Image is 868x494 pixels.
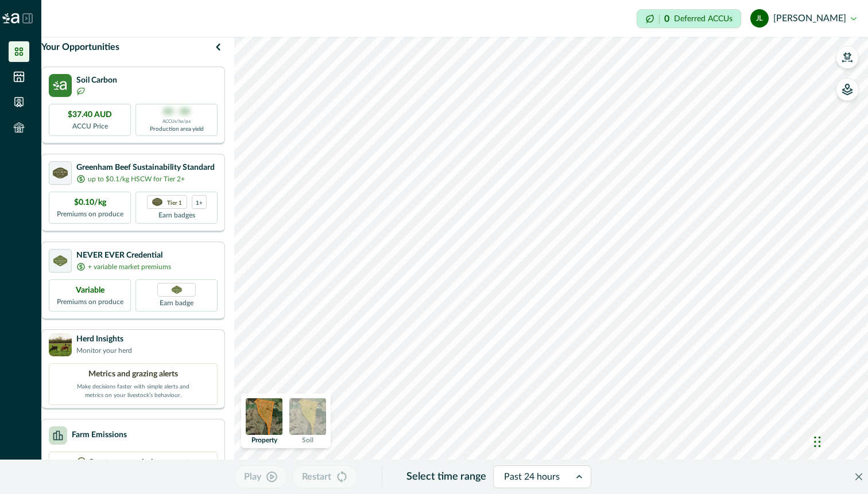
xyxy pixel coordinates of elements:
button: Close [850,468,868,486]
div: more credentials avaialble [192,195,207,209]
img: property preview [246,398,282,435]
p: $0.10/kg [74,197,106,209]
p: Restart [302,470,331,484]
p: Farm Emissions [72,429,127,441]
p: Create your emissions report [88,457,189,469]
p: Production area yield [150,125,204,134]
p: Make decisions faster with simple alerts and metrics on your livestock’s behaviour. [76,380,191,400]
p: + variable market premiums [88,262,171,272]
p: Your Opportunities [41,40,119,54]
img: certification logo [53,168,68,179]
img: certification logo [53,255,68,267]
p: $37.40 AUD [68,109,112,121]
button: Play [234,465,288,488]
p: Greenham Beef Sustainability Standard [76,162,215,174]
p: Variable [76,285,104,297]
iframe: Chat Widget [811,413,868,468]
p: Earn badge [160,297,193,308]
p: Property [251,437,277,444]
p: Soil Carbon [76,75,117,87]
p: ACCUs/ha/pa [162,118,191,125]
div: Drag [814,425,821,459]
p: 00 - 00 [164,106,189,118]
p: up to $0.1/kg HSCW for Tier 2+ [88,174,185,184]
p: Metrics and grazing alerts [88,368,178,380]
img: Logo [2,13,20,24]
p: Premiums on produce [57,209,123,219]
p: Deferred ACCUs [674,14,733,23]
p: Tier 1 [167,199,182,206]
p: Premiums on produce [57,297,123,307]
p: Play [244,470,261,484]
button: Jean Liebenberg[PERSON_NAME] [750,5,857,32]
img: certification logo [152,198,162,206]
p: Earn badges [158,209,195,220]
p: ACCU Price [72,121,108,131]
img: Greenham NEVER EVER certification badge [172,286,182,294]
p: 1+ [196,199,203,206]
img: soil preview [289,398,326,435]
p: 0 [664,14,669,24]
button: Restart [292,465,358,488]
p: Monitor your herd [76,345,132,356]
p: Herd Insights [76,333,132,345]
p: Soil [302,437,313,444]
p: NEVER EVER Credential [76,250,171,262]
p: Select time range [406,469,486,485]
